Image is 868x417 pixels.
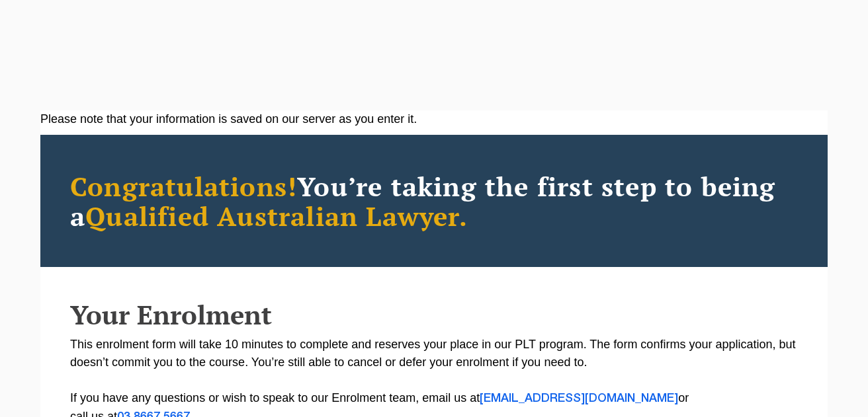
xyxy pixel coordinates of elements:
[40,110,828,128] div: Please note that your information is saved on our server as you enter it.
[480,393,678,404] a: [EMAIL_ADDRESS][DOMAIN_NAME]
[70,169,297,204] span: Congratulations!
[85,198,468,233] span: Qualified Australian Lawyer.
[70,171,798,231] h2: You’re taking the first step to being a
[70,300,798,329] h2: Your Enrolment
